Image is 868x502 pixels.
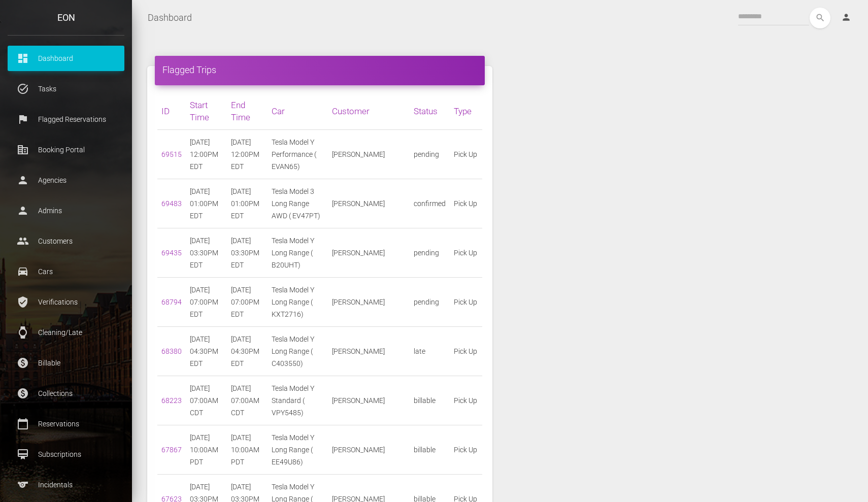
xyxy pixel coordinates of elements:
a: flag Flagged Reservations [8,107,124,132]
td: [DATE] 07:00PM EDT [227,278,268,327]
i: person [841,12,851,22]
td: [DATE] 12:00PM EDT [227,130,268,179]
a: sports Incidentals [8,472,124,497]
td: [PERSON_NAME] [328,376,410,425]
a: 67867 [161,446,182,454]
td: pending [410,130,450,179]
p: Flagged Reservations [15,112,117,127]
a: Dashboard [148,5,192,30]
a: drive_eta Cars [8,259,124,284]
a: 69435 [161,249,182,257]
td: pending [410,278,450,327]
th: End Time [227,93,268,130]
p: Cars [15,264,117,279]
a: dashboard Dashboard [8,46,124,71]
td: Pick Up [450,376,482,425]
td: confirmed [410,179,450,228]
th: Customer [328,93,410,130]
td: [DATE] 07:00AM CDT [227,376,268,425]
a: 68794 [161,298,182,306]
td: [DATE] 04:30PM EDT [186,327,227,376]
td: Pick Up [450,327,482,376]
button: search [810,8,830,28]
a: person [833,8,860,28]
td: [DATE] 03:30PM EDT [186,228,227,278]
td: late [410,327,450,376]
th: ID [157,93,186,130]
td: Pick Up [450,278,482,327]
p: Booking Portal [15,142,117,157]
td: Pick Up [450,228,482,278]
td: [DATE] 07:00PM EDT [186,278,227,327]
td: Pick Up [450,130,482,179]
a: calendar_today Reservations [8,411,124,437]
h4: Flagged Trips [162,63,477,76]
td: Tesla Model Y Long Range ( C403550) [268,327,328,376]
td: [PERSON_NAME] [328,130,410,179]
p: Admins [15,203,117,218]
td: [DATE] 10:00AM PDT [186,425,227,475]
p: Reservations [15,416,117,431]
a: 68223 [161,396,182,405]
td: Pick Up [450,425,482,475]
td: Tesla Model Y Long Range ( B20UHT) [268,228,328,278]
td: pending [410,228,450,278]
th: Type [450,93,482,130]
td: Tesla Model 3 Long Range AWD ( EV47PT) [268,179,328,228]
a: task_alt Tasks [8,76,124,102]
td: [DATE] 12:00PM EDT [186,130,227,179]
td: [PERSON_NAME] [328,228,410,278]
th: Status [410,93,450,130]
td: [PERSON_NAME] [328,179,410,228]
th: Car [268,93,328,130]
a: paid Collections [8,381,124,406]
p: Subscriptions [15,447,117,462]
a: corporate_fare Booking Portal [8,137,124,162]
td: billable [410,425,450,475]
td: Tesla Model Y Long Range ( KXT2716) [268,278,328,327]
a: people Customers [8,228,124,254]
p: Customers [15,233,117,249]
th: Start Time [186,93,227,130]
a: verified_user Verifications [8,289,124,315]
td: Tesla Model Y Performance ( EVAN65) [268,130,328,179]
a: 68380 [161,347,182,355]
td: [PERSON_NAME] [328,327,410,376]
td: Pick Up [450,179,482,228]
p: Billable [15,355,117,371]
p: Dashboard [15,51,117,66]
td: [DATE] 03:30PM EDT [227,228,268,278]
td: [DATE] 01:00PM EDT [186,179,227,228]
td: Tesla Model Y Standard ( VPY5485) [268,376,328,425]
a: person Admins [8,198,124,223]
p: Collections [15,386,117,401]
a: card_membership Subscriptions [8,442,124,467]
p: Cleaning/Late [15,325,117,340]
a: 69483 [161,199,182,208]
td: [DATE] 07:00AM CDT [186,376,227,425]
a: person Agencies [8,168,124,193]
a: 69515 [161,150,182,158]
p: Tasks [15,81,117,96]
p: Verifications [15,294,117,310]
td: [PERSON_NAME] [328,425,410,475]
a: watch Cleaning/Late [8,320,124,345]
a: paid Billable [8,350,124,376]
p: Incidentals [15,477,117,492]
td: [DATE] 10:00AM PDT [227,425,268,475]
td: [PERSON_NAME] [328,278,410,327]
td: Tesla Model Y Long Range ( EE49U86) [268,425,328,475]
p: Agencies [15,173,117,188]
td: [DATE] 01:00PM EDT [227,179,268,228]
td: [DATE] 04:30PM EDT [227,327,268,376]
td: billable [410,376,450,425]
